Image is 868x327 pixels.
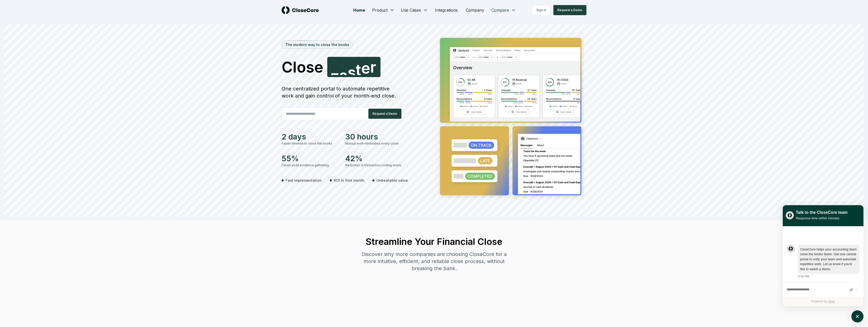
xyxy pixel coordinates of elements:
[798,245,859,274] div: atlas-message-bubble
[800,247,857,272] div: atlas-message-text
[334,178,364,183] span: ROI in first month
[345,132,403,141] div: 30 hours
[798,245,859,279] div: Wednesday, October 8, 4:04 PM
[282,85,403,99] div: One centralized portal to automate repetitive work and gain control of your month-end close.
[345,163,403,168] div: Reduction in transaction coding errors
[491,7,509,13] span: Compare
[282,141,339,146] div: Faster timeline to close the books
[532,5,550,15] a: Sign in
[796,216,848,221] div: Response time within minutes
[783,226,863,306] div: atlas-ticket
[798,274,809,279] div: 4:04 PM
[368,109,401,119] button: Request a Demo
[787,245,859,279] div: atlas-message
[851,310,863,322] button: atlas-launcher
[348,65,356,80] span: s
[357,251,511,272] div: Discover why more companies are choosing CloseCore for a more intuitive, efficient, and reliable ...
[345,141,403,146] div: Manual work eliminated every close
[786,211,794,219] img: yblje5SQxOoZuw2TcITt_icon.png
[357,237,511,247] h2: Streamline Your Financial Close
[372,7,388,13] span: Product
[787,285,859,294] div: atlas-composer
[376,178,408,183] span: Unbeatable value
[431,5,462,15] a: Integrations
[787,245,795,253] div: atlas-message-author-avatar
[401,7,421,13] span: Use Cases
[796,209,848,216] div: Talk to the CloseCore team
[828,300,835,303] a: Atlas
[282,6,319,14] img: logo
[783,205,863,306] div: atlas-window
[436,34,586,201] img: Jumbotron
[330,71,339,86] span: F
[356,62,361,77] span: t
[286,178,322,183] span: Fast implementation
[282,132,339,141] div: 2 days
[462,5,488,15] a: Company
[282,41,352,48] div: The modern way to close the books
[282,154,339,163] div: 55%
[345,154,403,163] div: 42%
[553,5,586,15] button: Request a Demo
[488,5,519,15] button: Compare
[849,288,853,292] button: Attach files by clicking or dropping files here
[349,5,369,15] a: Home
[282,59,323,75] span: Close
[339,68,348,83] span: a
[361,60,370,76] span: e
[369,5,398,15] button: Product
[282,163,339,168] div: Faster audit evidence gathering
[783,297,863,306] div: Powered by
[370,59,376,75] span: r
[398,5,431,15] button: Use Cases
